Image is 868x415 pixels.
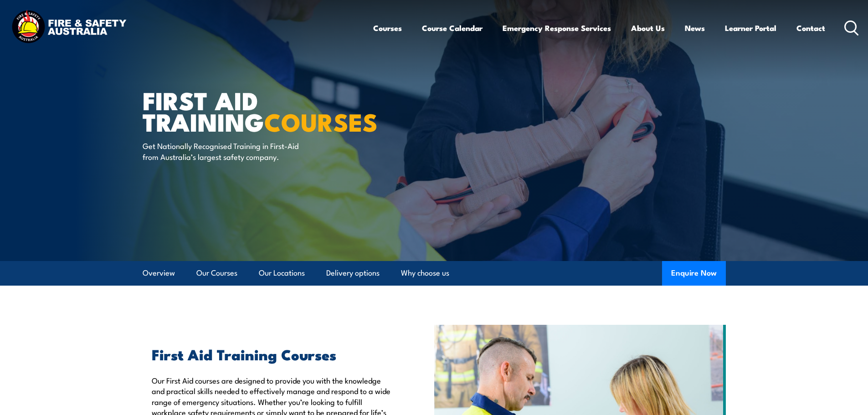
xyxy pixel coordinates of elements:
[259,261,305,285] a: Our Locations
[422,16,483,40] a: Course Calendar
[725,16,776,40] a: Learner Portal
[152,348,392,360] h2: First Aid Training Courses
[143,140,309,162] p: Get Nationally Recognised Training in First-Aid from Australia’s largest safety company.
[796,16,825,40] a: Contact
[264,102,378,140] strong: COURSES
[685,16,705,40] a: News
[196,261,237,285] a: Our Courses
[631,16,665,40] a: About Us
[401,261,449,285] a: Why choose us
[373,16,402,40] a: Courses
[143,89,368,132] h1: First Aid Training
[143,261,175,285] a: Overview
[326,261,380,285] a: Delivery options
[662,261,726,286] button: Enquire Now
[503,16,611,40] a: Emergency Response Services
